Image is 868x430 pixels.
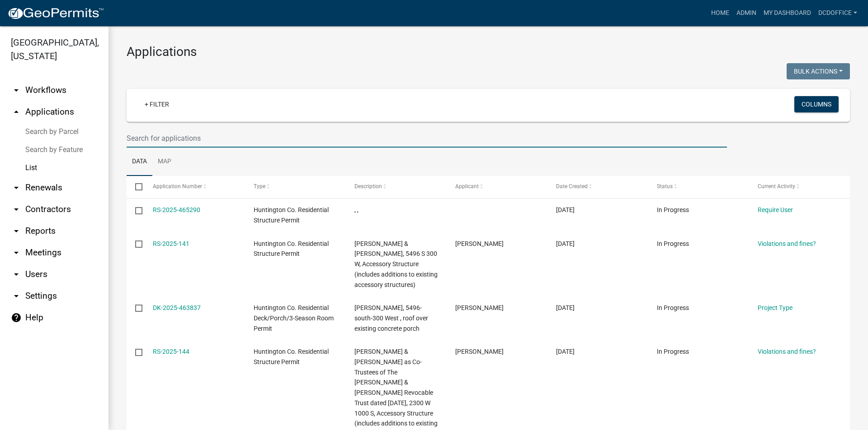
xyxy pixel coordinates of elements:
a: Data [127,148,152,176]
i: help [11,312,22,323]
input: Search for applications [127,129,727,148]
i: arrow_drop_down [11,204,22,215]
datatable-header-cell: Application Number [144,176,245,198]
i: arrow_drop_down [11,85,22,96]
span: Date Created [556,183,588,190]
span: Huntington Co. Residential Deck/Porch/3-Season Room Permit [254,304,334,332]
span: Kimberly Hostetler [455,240,504,247]
i: arrow_drop_down [11,291,22,301]
button: Bulk Actions [787,63,850,79]
span: 08/18/2025 [556,206,575,213]
i: arrow_drop_down [11,182,22,193]
a: My Dashboard [760,5,815,22]
span: , , [354,206,359,213]
a: RS-2025-144 [153,348,189,355]
span: Meier, Jason F & Debra K, 5496 S 300 W, Accessory Structure (includes additions to existing acces... [354,240,438,288]
span: 08/14/2025 [556,348,575,355]
button: Columns [794,96,839,112]
a: DK-2025-463837 [153,304,201,311]
span: In Progress [657,348,689,355]
datatable-header-cell: Select [127,176,144,198]
span: Status [657,183,673,190]
span: Huntington Co. Residential Structure Permit [254,240,329,258]
a: RS-2025-141 [153,240,189,247]
span: Applicant [455,183,479,190]
span: 08/14/2025 [556,240,575,247]
a: RS-2025-465290 [153,206,200,213]
a: DCDOffice [815,5,861,22]
a: Violations and fines? [758,348,816,355]
span: In Progress [657,206,689,213]
a: Home [708,5,733,22]
span: Application Number [153,183,202,190]
span: Huntington Co. Residential Structure Permit [254,348,329,365]
i: arrow_drop_down [11,269,22,280]
a: Map [152,148,177,176]
a: Admin [733,5,760,22]
datatable-header-cell: Current Activity [749,176,850,198]
span: Jason [455,304,504,311]
a: Violations and fines? [758,240,816,247]
i: arrow_drop_up [11,106,22,117]
datatable-header-cell: Status [648,176,749,198]
span: Type [254,183,265,190]
datatable-header-cell: Description [346,176,447,198]
h3: Applications [127,44,850,60]
datatable-header-cell: Type [245,176,345,198]
span: In Progress [657,304,689,311]
span: Huntington Co. Residential Structure Permit [254,206,329,224]
datatable-header-cell: Applicant [447,176,547,198]
a: Require User [758,206,793,213]
span: RICHARD D CAMPBELL [455,348,504,355]
datatable-header-cell: Date Created [547,176,648,198]
a: Project Type [758,304,793,311]
span: In Progress [657,240,689,247]
span: 08/14/2025 [556,304,575,311]
a: + Filter [137,96,176,112]
span: Description [354,183,382,190]
span: Jason meier, 5496-south-300 West , roof over existing concrete porch [354,304,428,332]
span: Current Activity [758,183,795,190]
i: arrow_drop_down [11,226,22,236]
i: arrow_drop_down [11,247,22,258]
